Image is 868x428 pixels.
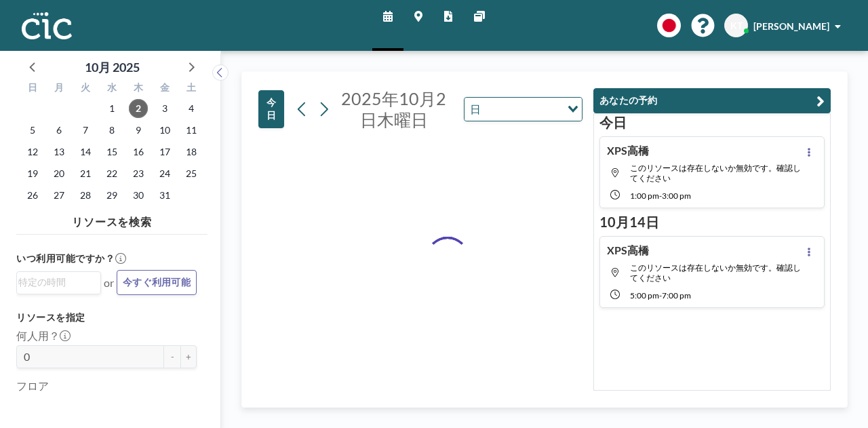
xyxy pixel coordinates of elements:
span: 2025年10月6日月曜日 [50,121,68,140]
span: 2025年10月25日土曜日 [182,164,201,183]
span: 2025年10月2日木曜日 [129,99,148,118]
span: 2025年10月21日火曜日 [76,164,95,183]
span: 2025年10月8日水曜日 [102,121,121,140]
span: 2025年10月19日日曜日 [23,164,42,183]
div: 10月 2025 [85,58,140,77]
span: 2025年10月2日木曜日 [341,88,446,130]
div: 金 [151,80,178,98]
span: 2025年10月3日金曜日 [155,99,174,118]
div: 木 [125,80,151,98]
span: 2025年10月27日月曜日 [50,186,68,205]
span: 2025年10月9日木曜日 [129,121,148,140]
button: あなたの予約 [593,88,831,113]
span: KT [730,20,743,32]
span: 2025年10月22日水曜日 [102,164,121,183]
h4: リソースを検索 [16,210,208,229]
label: 何人用？ [16,329,71,343]
span: 3:00 PM [662,191,691,201]
button: 今すぐ利用可能 [117,270,197,295]
span: 2025年10月15日水曜日 [102,142,121,161]
img: organization-logo [22,12,72,39]
span: 7:00 PM [662,290,691,300]
div: 火 [73,80,99,98]
span: 2025年10月10日金曜日 [155,121,174,140]
button: + [180,345,197,368]
span: 2025年10月23日木曜日 [129,164,148,183]
input: Search for option [18,275,93,290]
label: フロア [16,379,49,393]
span: [PERSON_NAME] [753,20,829,32]
span: 2025年10月14日火曜日 [76,142,95,161]
span: 2025年10月26日日曜日 [23,186,42,205]
span: 日 [467,100,484,118]
button: - [164,345,180,368]
span: 2025年10月13日月曜日 [50,142,68,161]
span: 2025年10月30日木曜日 [129,186,148,205]
span: 2025年10月12日日曜日 [23,142,42,161]
span: 5:00 PM [630,290,659,300]
span: 1:00 PM [630,191,659,201]
div: 日 [20,80,46,98]
span: 2025年10月16日木曜日 [129,142,148,161]
span: 2025年10月18日土曜日 [182,142,201,161]
span: or [104,276,114,290]
span: 今すぐ利用可能 [123,276,191,289]
span: 2025年10月4日土曜日 [182,99,201,118]
span: 2025年10月17日金曜日 [155,142,174,161]
span: このリソースは存在しないか無効です。確認してください [630,262,801,283]
span: 2025年10月31日金曜日 [155,186,174,205]
span: - [659,191,662,201]
span: 2025年10月11日土曜日 [182,121,201,140]
div: 月 [46,80,73,98]
h4: XPS高橋 [607,244,649,257]
span: 2025年10月5日日曜日 [23,121,42,140]
h3: リソースを指定 [16,311,197,324]
span: 2025年10月24日金曜日 [155,164,174,183]
h4: XPS高橋 [607,144,649,157]
span: 2025年10月7日火曜日 [76,121,95,140]
span: 2025年10月1日水曜日 [102,99,121,118]
h3: 10月14日 [599,214,825,231]
div: 土 [178,80,204,98]
span: このリソースは存在しないか無効です。確認してください [630,163,801,183]
span: 2025年10月28日火曜日 [76,186,95,205]
span: 2025年10月29日水曜日 [102,186,121,205]
button: 今日 [258,90,284,128]
h3: 今日 [599,114,825,131]
div: Search for option [465,98,582,121]
div: Search for option [17,272,100,292]
div: 水 [99,80,125,98]
input: Search for option [485,100,559,118]
span: 2025年10月20日月曜日 [50,164,68,183]
span: - [659,290,662,300]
